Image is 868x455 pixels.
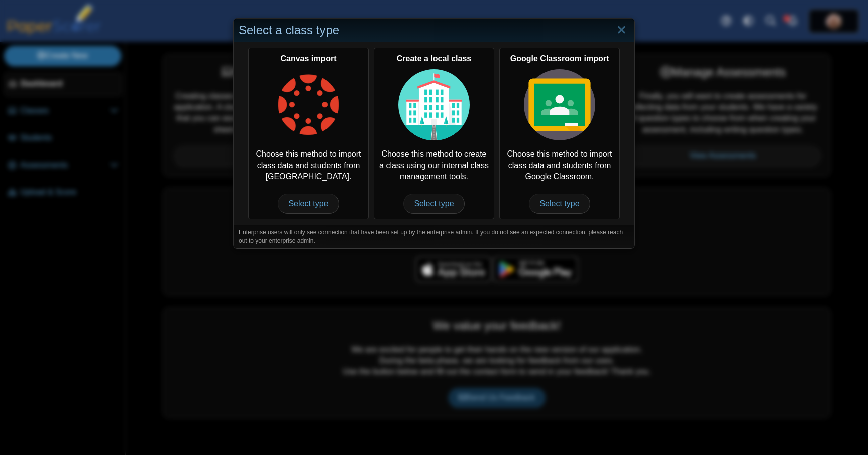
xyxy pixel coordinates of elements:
[529,194,590,214] span: Select type
[524,69,595,140] img: class-type-google-classroom.svg
[403,194,464,214] span: Select type
[248,48,369,219] a: Canvas import Choose this method to import class data and students from [GEOGRAPHIC_DATA]. Select...
[278,194,339,214] span: Select type
[374,48,494,219] a: Create a local class Choose this method to create a class using our internal class management too...
[273,69,344,140] img: class-type-canvas.png
[510,54,609,63] b: Google Classroom import
[499,48,620,219] a: Google Classroom import Choose this method to import class data and students from Google Classroo...
[397,54,472,63] b: Create a local class
[614,22,629,39] a: Close
[398,69,470,140] img: class-type-local.svg
[280,54,336,63] b: Canvas import
[248,48,369,219] div: Choose this method to import class data and students from [GEOGRAPHIC_DATA].
[499,48,620,219] div: Choose this method to import class data and students from Google Classroom.
[234,225,634,248] div: Enterprise users will only see connection that have been set up by the enterprise admin. If you d...
[234,19,634,42] div: Select a class type
[374,48,494,219] div: Choose this method to create a class using our internal class management tools.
